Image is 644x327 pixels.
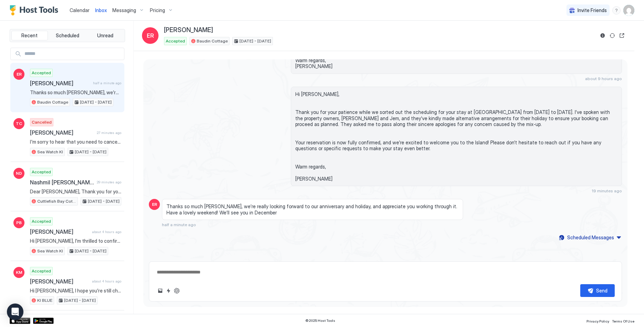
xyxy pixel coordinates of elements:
button: Open reservation [618,31,626,40]
span: Unread [97,32,113,39]
div: Scheduled Messages [567,234,614,241]
span: 29 minutes ago [97,180,121,184]
span: half a minute ago [162,222,196,227]
span: KM [16,269,22,276]
span: Messaging [112,7,136,13]
span: Scheduled [56,32,79,39]
span: Terms Of Use [612,319,634,323]
span: Hi [PERSON_NAME], Thank you for your patience while we sorted out the scheduling for your stay at... [295,91,617,182]
span: [PERSON_NAME] [164,26,213,34]
span: Accepted [32,169,51,175]
span: ND [16,170,22,176]
span: Privacy Policy [586,319,609,323]
span: [DATE] - [DATE] [88,198,120,204]
button: Recent [11,31,48,40]
input: Input Field [22,48,124,60]
span: Accepted [32,268,51,274]
span: Thanks so much [PERSON_NAME], we’re really looking forward to our anniversary and holiday, and ap... [30,89,121,96]
a: Google Play Store [33,318,54,324]
span: [DATE] - [DATE] [64,297,96,304]
div: User profile [623,5,634,16]
a: Terms Of Use [612,317,634,324]
div: menu [612,6,621,15]
span: Thanks so much [PERSON_NAME], we’re really looking forward to our anniversary and holiday, and ap... [166,203,459,215]
span: 19 minutes ago [592,188,622,193]
span: 27 minutes ago [97,131,121,135]
span: Baudin Cottage [37,99,68,105]
span: Hi [PERSON_NAME], I hope you’re still cherishing the memories from your 5-night stay at [GEOGRAPH... [30,288,121,294]
button: Quick reply [164,287,173,295]
span: Cuttlefish Bay Cottage [37,198,76,204]
div: tab-group [10,29,125,42]
span: KI BLUE [37,297,52,304]
button: Sync reservation [608,31,616,40]
button: ChatGPT Auto Reply [173,287,181,295]
span: Sea Watch KI [37,248,63,254]
span: Hi [PERSON_NAME], I’m thrilled to confirm your booking at Sea Watch KI on [GEOGRAPHIC_DATA]! Your... [30,238,121,244]
span: ER [147,31,154,40]
span: © 2025 Host Tools [305,318,335,323]
span: Cancelled [32,119,52,125]
span: TC [16,121,22,127]
span: [DATE] - [DATE] [75,248,106,254]
a: Calendar [70,7,90,14]
span: Dear [PERSON_NAME], Thank you for your messages. I appreciate you bringing the toilet locks to my... [30,189,121,195]
span: Recent [21,32,38,39]
span: Invite Friends [577,7,607,13]
span: half a minute ago [93,81,121,85]
button: Unread [87,31,123,40]
a: Host Tools Logo [10,5,61,16]
span: [DATE] - [DATE] [239,38,271,44]
span: Sea Watch KI [37,149,63,155]
span: about 4 hours ago [92,230,121,234]
span: [PERSON_NAME] [30,278,89,285]
span: ER [152,201,157,208]
span: [PERSON_NAME] [30,129,94,136]
button: Reservation information [599,31,607,40]
div: Open Intercom Messenger [7,304,23,320]
button: Scheduled [49,31,86,40]
span: Calendar [70,7,90,13]
span: Nashmil [PERSON_NAME] [30,179,94,186]
span: about 4 hours ago [92,279,121,283]
div: Send [596,287,607,294]
span: PB [16,220,22,226]
a: Inbox [95,7,107,14]
span: [PERSON_NAME] [30,80,90,87]
button: Upload image [156,287,164,295]
span: about 9 hours ago [585,76,622,81]
button: Scheduled Messages [558,233,622,242]
a: App Store [10,318,30,324]
span: Inbox [95,7,107,13]
span: Accepted [32,218,51,224]
span: Accepted [32,70,51,76]
span: I'm sorry to hear that you need to cancel your booking. I understand how frustrating travel arran... [30,139,121,145]
span: Pricing [150,7,165,13]
button: Send [580,284,615,297]
span: Baudin Cottage [197,38,228,44]
span: [DATE] - [DATE] [80,99,112,105]
span: [PERSON_NAME] [30,228,89,235]
span: ER [17,71,22,77]
a: Privacy Policy [586,317,609,324]
span: Accepted [166,38,185,44]
span: [DATE] - [DATE] [75,149,106,155]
